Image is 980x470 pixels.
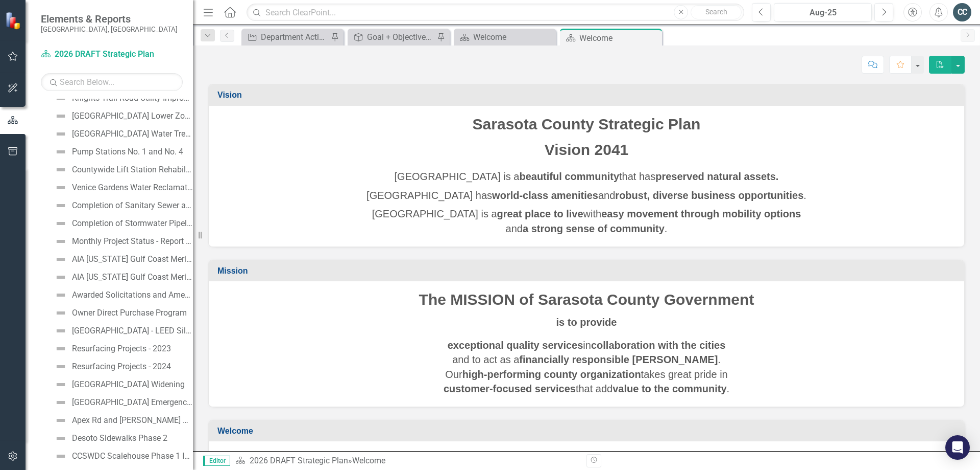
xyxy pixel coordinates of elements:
[55,307,67,319] img: Not Defined
[72,219,193,228] div: Completion of Stormwater Pipeline Infrastructure Rehabilitation
[55,432,67,444] img: Not Defined
[55,146,67,158] img: Not Defined
[72,201,193,210] div: Completion of Sanitary Sewer and Manhole Rehabilitation/Lining Work
[52,126,193,142] a: [GEOGRAPHIC_DATA] Water Treatment Facility (WTF) Phase II
[217,91,959,100] h3: Vision
[444,340,729,395] span: in and to act as a . Our takes great pride in that add .
[52,108,193,124] a: [GEOGRAPHIC_DATA] Lower Zone Monitoring Well
[52,448,193,464] a: CCSWDC Scalehouse Phase 1 Improvements
[52,90,193,106] a: Knights Trail Road Utility Improvements Project
[462,369,641,380] strong: high-performing county organization
[55,271,67,283] img: Not Defined
[52,162,193,178] a: Countywide Lift Station Rehabilitation Project
[615,190,803,201] strong: robust, diverse business opportunities
[945,435,970,460] div: Open Intercom Messenger
[55,182,67,194] img: Not Defined
[55,414,67,427] img: Not Defined
[395,171,779,182] span: [GEOGRAPHIC_DATA] is a that has
[41,25,178,33] small: [GEOGRAPHIC_DATA], [GEOGRAPHIC_DATA]
[777,7,868,19] div: Aug-25
[244,31,328,43] a: Department Actions Report
[5,11,23,30] img: ClearPoint Strategy
[523,223,665,234] strong: a strong sense of community
[41,73,183,91] input: Search Below...
[41,49,168,60] a: 2026 DRAFT Strategic Plan
[72,434,167,443] div: Desoto Sidewalks Phase 2
[52,287,193,303] a: Awarded Solicitations and Amendments
[55,253,67,265] img: Not Defined
[55,289,67,301] img: Not Defined
[55,396,67,409] img: Not Defined
[52,376,185,393] a: [GEOGRAPHIC_DATA] Widening
[367,31,434,43] div: Goal + Objectives Report
[52,430,167,446] a: Desoto Sidewalks Phase 2
[352,456,385,465] div: Welcome
[52,269,193,285] a: AIA [US_STATE] Gulf Coast Merit Award - [PERSON_NAME][GEOGRAPHIC_DATA] Project
[545,141,629,158] span: Vision 2041
[217,427,959,436] h3: Welcome
[72,111,193,121] div: [GEOGRAPHIC_DATA] Lower Zone Monitoring Well
[72,129,193,139] div: [GEOGRAPHIC_DATA] Water Treatment Facility (WTF) Phase II
[52,197,193,214] a: Completion of Sanitary Sewer and Manhole Rehabilitation/Lining Work
[774,3,872,21] button: Aug-25
[55,235,67,248] img: Not Defined
[55,92,67,104] img: Not Defined
[691,5,742,19] button: Search
[497,208,583,219] strong: great place to live
[591,340,725,351] strong: collaboration with the cities
[72,94,193,103] div: Knights Trail Road Utility Improvements Project
[55,217,67,230] img: Not Defined
[247,4,744,21] input: Search ClearPoint...
[705,8,727,16] span: Search
[55,450,67,462] img: Not Defined
[55,378,67,391] img: Not Defined
[41,13,178,25] span: Elements & Reports
[556,317,617,328] strong: is to provide
[55,110,67,122] img: Not Defined
[219,449,954,461] p: To access actions:
[444,383,576,394] strong: customer-focused services
[52,233,193,250] a: Monthly Project Status - Report Automation
[235,455,579,467] div: »
[72,237,193,246] div: Monthly Project Status - Report Automation
[52,323,193,339] a: [GEOGRAPHIC_DATA] - LEED Silver Certification
[953,3,971,21] button: CC
[55,361,67,373] img: Not Defined
[448,340,583,351] strong: exceptional quality services
[261,31,328,43] div: Department Actions Report
[203,456,230,466] span: Editor
[72,380,185,389] div: [GEOGRAPHIC_DATA] Widening
[277,450,353,458] a: [URL][DOMAIN_NAME]
[72,273,193,282] div: AIA [US_STATE] Gulf Coast Merit Award - [PERSON_NAME][GEOGRAPHIC_DATA] Project
[579,32,659,44] div: Welcome
[350,31,434,43] a: Goal + Objectives Report
[456,31,553,43] a: Welcome
[473,31,553,43] div: Welcome
[55,199,67,212] img: Not Defined
[52,341,171,357] a: Resurfacing Projects - 2023
[72,165,193,174] div: Countywide Lift Station Rehabilitation Project
[72,398,193,407] div: [GEOGRAPHIC_DATA] Emergency Repair
[72,183,193,192] div: Venice Gardens Water Reclamation Facility (WRF) Expansion and Conversion to Advanced Wastewater T...
[601,208,801,219] strong: easy movement through mobility options
[52,180,193,196] a: Venice Gardens Water Reclamation Facility (WRF) Expansion and Conversion to Advanced Wastewater T...
[250,456,348,465] a: 2026 DRAFT Strategic Plan
[55,128,67,140] img: Not Defined
[55,343,67,355] img: Not Defined
[519,171,619,182] strong: beautiful community
[72,416,193,425] div: Apex Rd and [PERSON_NAME] Blvd Roundabout
[492,190,598,201] strong: world-class amenities
[52,215,193,232] a: Completion of Stormwater Pipeline Infrastructure Rehabilitation
[52,251,193,267] a: AIA [US_STATE] Gulf Coast Merit Award - Fire Station #13 Siesta Key
[72,147,183,156] div: Pump Stations No. 1 and No. 4
[52,394,193,411] a: [GEOGRAPHIC_DATA] Emergency Repair
[52,305,187,321] a: Owner Direct Purchase Program
[372,208,801,234] span: [GEOGRAPHIC_DATA] is a with and .
[655,171,778,182] strong: preserved natural assets.
[519,354,718,365] strong: financially responsible [PERSON_NAME]
[52,359,171,375] a: Resurfacing Projects - 2024
[72,290,193,300] div: Awarded Solicitations and Amendments
[72,362,171,371] div: Resurfacing Projects - 2024
[72,255,193,264] div: AIA [US_STATE] Gulf Coast Merit Award - Fire Station #13 Siesta Key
